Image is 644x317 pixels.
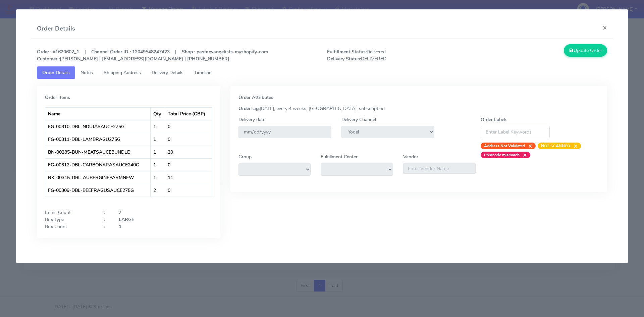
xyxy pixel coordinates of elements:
div: Box Type [40,216,99,223]
td: 2 [151,184,165,197]
strong: Customer : [37,56,60,62]
label: Group [238,153,252,160]
div: [DATE], every 4 weeks, [GEOGRAPHIC_DATA], subscription [233,105,604,112]
span: Delivery Details [152,69,183,76]
label: Delivery date [238,116,265,123]
button: Update Order [564,44,607,57]
td: FG-00311-DBL-LAMBRAGU275G [45,133,151,146]
input: Enter Vendor Name [403,163,476,174]
div: : [99,223,114,230]
ul: Tabs [37,66,607,79]
div: : [99,209,114,216]
td: 0 [165,133,212,146]
td: 11 [165,171,212,184]
td: 1 [151,120,165,133]
strong: 1 [119,223,121,230]
button: Close [597,19,612,37]
strong: Postcode mismatch [484,152,520,158]
strong: Fulfillment Status: [327,49,367,55]
td: FG-00312-DBL-CARBONARASAUCE240G [45,158,151,171]
span: Notes [80,69,93,76]
th: Name [45,107,151,120]
strong: Delivery Status: [327,56,361,62]
strong: Order Attributes [238,94,273,101]
td: 0 [165,158,212,171]
th: Qty [151,107,165,120]
td: 20 [165,146,212,158]
span: Timeline [194,69,211,76]
input: Enter Label Keywords [481,126,550,138]
td: FG-00310-DBL-NDUJASAUCE275G [45,120,151,133]
strong: LARGE [119,216,134,223]
span: × [570,143,578,149]
span: × [525,143,532,149]
span: Order Details [42,69,70,76]
td: BN-00285-BUN-MEATSAUCEBUNDLE [45,146,151,158]
td: RK-00315-DBL-AUBERGINEPARMNEW [45,171,151,184]
label: Order Labels [481,116,507,123]
td: 1 [151,171,165,184]
strong: 7 [119,209,121,216]
td: 1 [151,158,165,171]
td: 1 [151,133,165,146]
strong: Order Items [45,94,70,101]
th: Total Price (GBP) [165,107,212,120]
span: Shipping Address [104,69,141,76]
strong: Order : #1620602_1 | Channel Order ID : 12049548247423 | Shop : pastaevangelists-myshopify-com [P... [37,49,268,62]
div: Items Count [40,209,99,216]
h4: Order Details [37,24,75,33]
label: Delivery Channel [341,116,376,123]
div: : [99,216,114,223]
label: Fulfillment Center [321,153,358,160]
div: Box Count [40,223,99,230]
strong: NOT-SCANNED [541,143,570,149]
td: 0 [165,184,212,197]
td: 0 [165,120,212,133]
span: × [520,152,527,158]
td: 1 [151,146,165,158]
label: Vendor [403,153,418,160]
td: FG-00309-DBL-BEEFRAGUSAUCE275G [45,184,151,197]
span: Delivered DELIVERED [322,48,467,62]
strong: Address Not Validated [484,143,525,149]
strong: OrderTag: [238,105,260,112]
